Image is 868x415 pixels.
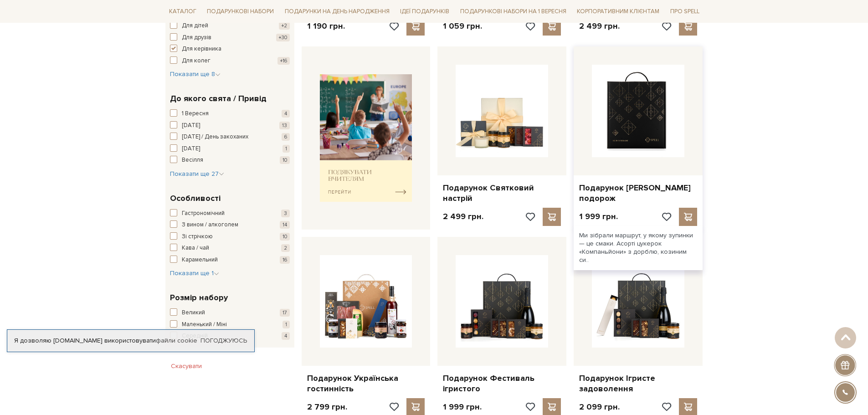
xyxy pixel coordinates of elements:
p: 1 999 грн. [443,402,482,412]
span: [DATE] [182,121,200,130]
span: 6 [282,133,290,141]
span: +30 [276,34,290,41]
span: 3 [281,210,290,217]
button: Весілля 10 [170,156,290,165]
p: 1 059 грн. [443,21,482,31]
span: 13 [279,122,290,129]
span: Зі стрічкою [182,232,213,241]
img: banner [320,74,412,202]
span: [DATE] [182,144,200,154]
button: Показати ще 8 [170,70,221,79]
a: Подарунок Святковий настрій [443,183,561,204]
a: Подарунок Фестиваль ігристого [443,373,561,395]
button: З вином / алкоголем 14 [170,220,290,230]
p: 2 799 грн. [307,402,347,412]
button: Зі стрічкою 10 [170,232,290,241]
button: Скасувати [165,359,207,374]
span: +2 [279,22,290,30]
span: Карамельний [182,256,218,265]
p: 1 999 грн. [579,211,618,222]
span: Для керівника [182,45,221,54]
span: 1 [282,145,290,153]
span: Розмір набору [170,292,228,304]
button: Гастрономічний 3 [170,209,290,218]
a: Подарунок [PERSON_NAME] подорож [579,183,697,204]
span: 1 Вересня [182,109,209,118]
span: 1 [282,321,290,328]
p: 2 499 грн. [443,211,483,222]
span: Для друзів [182,33,211,42]
span: 17 [280,309,290,317]
a: Подарункові набори [203,5,277,19]
span: 14 [280,221,290,229]
img: Подарунок Сирна подорож [592,65,684,157]
p: 2 499 грн. [579,21,620,31]
a: Подарунок Ігристе задоволення [579,373,697,395]
button: Для керівника [170,45,290,54]
span: Весілля [182,156,203,165]
button: Маленький / Міні 1 [170,320,290,329]
p: 1 190 грн. [307,21,345,31]
span: Великий [182,308,205,318]
span: До якого свята / Привід [170,92,267,105]
a: Подарунки на День народження [281,5,393,19]
span: 4 [282,110,290,118]
span: Маленький / Міні [182,320,227,329]
button: [DATE] 13 [170,121,290,130]
button: Для колег +16 [170,56,290,66]
span: Показати ще 27 [170,170,224,178]
p: 2 099 грн. [579,402,620,412]
button: Показати ще 1 [170,269,219,278]
span: З вином / алкоголем [182,220,238,230]
button: 1 Вересня 4 [170,109,290,118]
button: [DATE] 1 [170,144,290,154]
a: Подарункові набори на 1 Вересня [457,4,570,19]
span: Показати ще 1 [170,269,219,277]
a: Корпоративним клієнтам [573,4,663,19]
span: Особливості [170,192,221,205]
div: Я дозволяю [DOMAIN_NAME] використовувати [7,337,254,345]
a: Про Spell [667,5,703,19]
a: файли cookie [156,337,197,344]
span: 10 [280,233,290,241]
button: [DATE] / День закоханих 6 [170,133,290,142]
button: Кава / чай 2 [170,244,290,253]
button: Для дітей +2 [170,21,290,31]
span: +16 [277,57,290,65]
button: Для друзів +30 [170,33,290,42]
div: Ми зібрали маршрут, у якому зупинки — це смаки. Асорті цукерок «Компаньйони» з дорблю, козиним си.. [574,226,703,270]
a: Подарунок Українська гостинність [307,373,425,395]
a: Ідеї подарунків [396,5,453,19]
a: Каталог [165,5,200,19]
span: Кава / чай [182,244,209,253]
span: 2 [281,244,290,252]
button: Великий 17 [170,308,290,318]
span: Для колег [182,56,211,66]
span: Для дітей [182,21,208,31]
span: Гастрономічний [182,209,225,218]
a: Погоджуюсь [200,337,247,345]
span: Показати ще 8 [170,70,221,78]
button: Показати ще 27 [170,169,224,179]
span: 4 [282,332,290,340]
span: 10 [280,156,290,164]
span: [DATE] / День закоханих [182,133,248,142]
button: Карамельний 16 [170,256,290,265]
span: 16 [280,256,290,264]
